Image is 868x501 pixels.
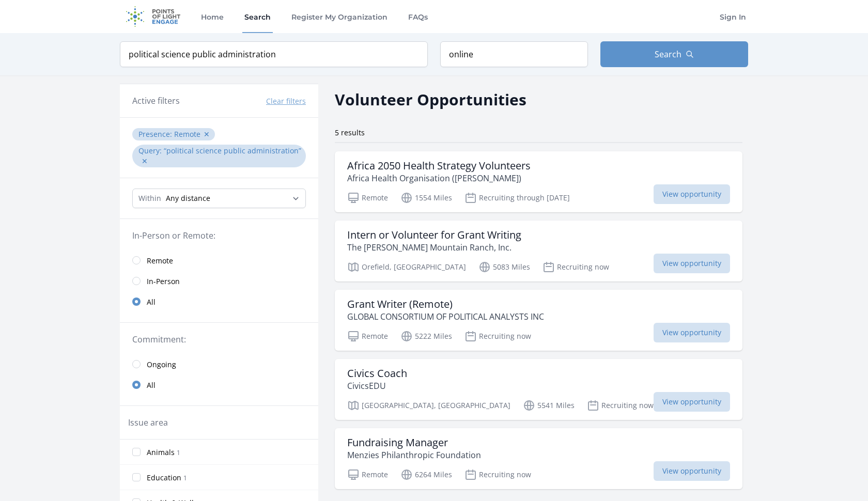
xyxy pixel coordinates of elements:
span: In-Person [147,276,180,287]
p: Menzies Philanthropic Foundation [347,449,481,461]
p: 5222 Miles [400,330,452,342]
q: political science public administration [164,146,301,155]
a: Civics Coach CivicsEDU [GEOGRAPHIC_DATA], [GEOGRAPHIC_DATA] 5541 Miles Recruiting now View opport... [335,359,742,420]
p: [GEOGRAPHIC_DATA], [GEOGRAPHIC_DATA] [347,399,510,412]
p: CivicsEDU [347,380,407,392]
a: Remote [120,250,318,271]
p: 5083 Miles [478,261,530,273]
p: Recruiting now [464,330,531,342]
span: View opportunity [654,254,730,273]
p: Recruiting now [587,399,654,412]
span: View opportunity [654,461,730,481]
h3: Fundraising Manager [347,436,481,449]
h3: Civics Coach [347,367,407,380]
legend: Issue area [128,416,168,429]
h3: Active filters [132,95,180,107]
a: Intern or Volunteer for Grant Writing The [PERSON_NAME] Mountain Ranch, Inc. Orefield, [GEOGRAPHI... [335,221,742,281]
span: View opportunity [654,392,730,412]
select: Search Radius [132,189,306,208]
span: Education [147,473,181,483]
button: Clear filters [266,96,306,106]
span: All [147,380,156,390]
span: Presence : [138,129,174,139]
button: ✕ [142,156,148,166]
p: Africa Health Organisation ([PERSON_NAME]) [347,172,531,184]
p: GLOBAL CONSORTIUM OF POLITICAL ANALYSTS INC [347,310,544,323]
p: Remote [347,468,388,481]
p: Recruiting now [542,261,609,273]
h3: Africa 2050 Health Strategy Volunteers [347,160,531,172]
legend: In-Person or Remote: [132,229,306,242]
span: 1 [177,448,180,457]
span: View opportunity [654,184,730,204]
button: Search [600,41,748,67]
input: Keyword [120,41,428,67]
legend: Commitment: [132,333,306,346]
p: 5541 Miles [523,399,575,412]
a: Grant Writer (Remote) GLOBAL CONSORTIUM OF POLITICAL ANALYSTS INC Remote 5222 Miles Recruiting no... [335,290,742,351]
a: All [120,374,318,395]
h2: Volunteer Opportunities [335,88,526,111]
span: Remote [147,256,173,266]
h3: Grant Writer (Remote) [347,298,544,310]
p: Remote [347,330,388,342]
span: 1 [183,474,187,482]
p: Remote [347,192,388,204]
a: All [120,291,318,312]
a: Fundraising Manager Menzies Philanthropic Foundation Remote 6264 Miles Recruiting now View opport... [335,428,742,489]
input: Location [440,41,588,67]
p: 1554 Miles [400,192,452,204]
a: Africa 2050 Health Strategy Volunteers Africa Health Organisation ([PERSON_NAME]) Remote 1554 Mil... [335,151,742,212]
span: Animals [147,447,175,458]
input: Education 1 [132,473,141,481]
p: Recruiting now [464,468,531,481]
p: Orefield, [GEOGRAPHIC_DATA] [347,261,466,273]
p: The [PERSON_NAME] Mountain Ranch, Inc. [347,241,521,254]
a: In-Person [120,271,318,291]
h3: Intern or Volunteer for Grant Writing [347,229,521,241]
button: ✕ [204,129,210,139]
span: Ongoing [147,359,176,370]
span: View opportunity [654,323,730,342]
a: Ongoing [120,354,318,374]
span: Query : [138,146,164,155]
span: Remote [174,129,200,139]
input: Animals 1 [132,448,141,456]
p: Recruiting through [DATE] [464,192,570,204]
span: All [147,297,156,307]
span: Search [655,48,681,60]
p: 6264 Miles [400,468,452,481]
span: 5 results [335,128,365,137]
